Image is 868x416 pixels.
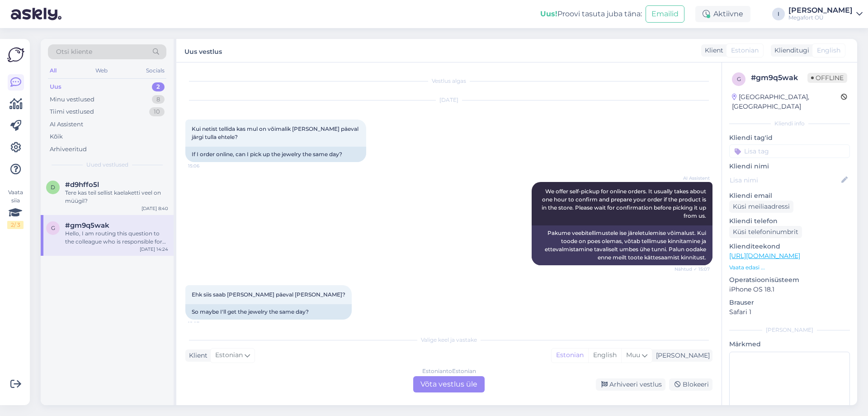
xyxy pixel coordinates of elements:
div: [PERSON_NAME] [652,351,710,360]
p: Märkmed [729,339,850,349]
div: Arhiveeritud [50,145,87,154]
span: Nähtud ✓ 15:07 [675,266,710,273]
div: Küsi meiliaadressi [729,201,793,213]
div: [DATE] 8:40 [142,205,168,212]
span: #d9hffo5l [65,181,99,189]
div: Megafort OÜ [788,14,853,21]
div: So maybe I'll get the jewelry the same day? [185,304,352,320]
p: Operatsioonisüsteem [729,275,850,285]
span: d [51,184,55,191]
div: 10 [149,107,165,116]
div: English [588,349,621,362]
div: 8 [152,95,165,104]
img: Askly Logo [7,46,24,63]
div: Arhiveeri vestlus [596,378,665,391]
div: If I order online, can I pick up the jewelry the same day? [185,147,366,162]
div: I [772,8,785,20]
span: 15:07 [188,320,222,327]
div: AI Assistent [50,120,83,129]
div: Estonian [552,349,588,362]
span: We offer self-pickup for online orders. It usually takes about one hour to confirm and prepare yo... [542,188,708,219]
div: Proovi tasuta juba täna: [540,9,642,19]
p: Kliendi tag'id [729,133,850,143]
div: 2 / 3 [7,221,24,229]
p: Vaata edasi ... [729,263,850,272]
a: [PERSON_NAME]Megafort OÜ [788,7,863,21]
span: Otsi kliente [56,47,92,57]
div: Valige keel ja vastake [185,336,712,344]
div: [GEOGRAPHIC_DATA], [GEOGRAPHIC_DATA] [732,92,841,111]
div: # gm9q5wak [751,72,807,83]
span: Muu [626,351,640,359]
span: g [737,76,741,82]
div: Klient [185,351,208,360]
div: Estonian to Estonian [422,367,476,375]
p: Kliendi nimi [729,162,850,171]
div: Tere kas teil sellist kaelaketti veel on müügil? [65,189,168,205]
div: Pakume veebitellimustele ise järeletulemise võimalust. Kui toode on poes olemas, võtab tellimuse ... [532,225,712,265]
p: Brauser [729,298,850,307]
div: Blokeeri [669,378,712,391]
div: Klienditugi [771,46,809,55]
span: 15:06 [188,163,222,169]
span: English [817,46,840,55]
div: Minu vestlused [50,95,94,104]
span: Kui netist tellida kas mul on võimalik [PERSON_NAME] päeval järgi tulla ehtele? [192,125,360,140]
input: Lisa nimi [730,175,840,185]
span: g [51,225,55,231]
p: Klienditeekond [729,242,850,251]
div: [DATE] [185,96,712,104]
b: Uus! [540,10,557,18]
div: Web [94,65,109,77]
div: Hello, I am routing this question to the colleague who is responsible for this topic. The reply m... [65,230,168,246]
p: Kliendi telefon [729,216,850,226]
div: Vestlus algas [185,77,712,85]
span: AI Assistent [676,175,710,182]
span: Estonian [215,350,243,360]
div: Kõik [50,132,63,141]
a: [URL][DOMAIN_NAME] [729,252,800,260]
div: Klient [701,46,723,55]
div: 2 [152,82,165,91]
label: Uus vestlus [184,44,222,57]
div: Tiimi vestlused [50,107,94,116]
span: Offline [807,73,847,83]
p: Safari 1 [729,307,850,317]
div: Vaata siia [7,188,24,229]
span: Uued vestlused [86,161,128,169]
p: Kliendi email [729,191,850,201]
p: iPhone OS 18.1 [729,285,850,294]
span: Ehk siis saab [PERSON_NAME] päeval [PERSON_NAME]? [192,291,345,298]
div: [PERSON_NAME] [729,326,850,334]
div: Kliendi info [729,120,850,128]
div: Võta vestlus üle [413,376,485,392]
button: Emailid [646,5,684,23]
div: Küsi telefoninumbrit [729,226,802,238]
div: All [48,65,58,77]
div: [DATE] 14:24 [140,246,168,253]
div: Socials [144,65,166,77]
div: Uus [50,82,61,91]
input: Lisa tag [729,144,850,158]
span: #gm9q5wak [65,221,109,230]
div: [PERSON_NAME] [788,7,853,14]
span: Estonian [731,46,759,55]
div: Aktiivne [695,6,750,22]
